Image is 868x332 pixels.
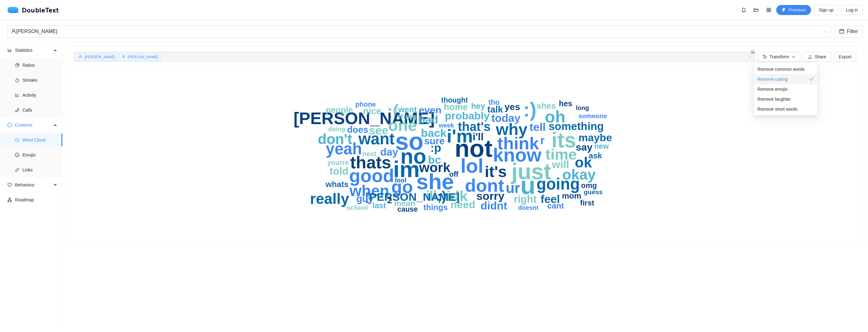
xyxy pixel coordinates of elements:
text: yeah [326,140,362,158]
span: Premium [788,7,806,13]
text: something [549,120,604,132]
text: school [347,204,368,211]
text: [PERSON_NAME] [366,190,460,203]
span: cloud [15,138,19,142]
text: when [349,182,389,200]
text: whats [325,180,349,189]
text: told [330,165,349,177]
span: Remove laughter [758,96,791,103]
button: bell [739,5,749,15]
span: Transform [769,53,789,60]
text: dont [465,176,504,195]
span: [PERSON_NAME] [128,55,158,59]
span: link [15,168,19,172]
text: it's [485,163,507,180]
span: Streaks [22,74,57,86]
text: sorry [476,190,505,202]
span: line-chart [15,93,19,97]
button: folder-open [751,5,761,15]
text: idk [446,188,468,204]
text: mom [562,191,581,200]
text: maybe [578,132,612,143]
span: Export [839,53,851,60]
text: 2 [387,195,392,205]
text: tell [529,121,546,133]
button: font-sizeTransformdown [758,52,800,62]
button: uploadShare [803,52,831,62]
text: mean [394,199,415,208]
text: going [537,175,580,193]
span: pie-chart [15,63,19,67]
text: :p [430,142,441,154]
text: good [349,166,394,186]
div: [PERSON_NAME] [11,26,821,37]
span: upload [808,55,812,60]
text: off [449,170,459,178]
span: bell [739,7,749,12]
text: will [552,158,569,170]
text: ur [506,180,520,196]
span: Word Cloud [22,134,57,146]
text: think [497,133,539,153]
text: yes [505,102,520,112]
text: work [419,160,450,175]
text: didnt [480,200,507,212]
text: day [380,146,398,158]
text: talk [487,104,503,114]
span: Emojis [22,149,57,161]
text: ask [589,151,602,160]
span: Log in [846,7,858,13]
text: know [493,144,542,166]
text: thats [350,153,391,172]
text: one [388,116,417,134]
text: go [391,177,413,197]
text: :( [387,101,399,121]
text: bad [418,113,438,126]
img: logo [7,7,22,13]
text: i'll [473,131,484,142]
text: omg [581,181,597,190]
text: guy [356,193,374,204]
text: not [455,135,492,162]
button: Export [834,52,856,62]
text: doing [328,126,345,132]
text: right [514,193,537,205]
text: shes [537,101,556,111]
span: Remove common words [758,66,805,73]
text: last [373,201,386,210]
span: calendar [839,29,844,35]
text: im [393,156,420,182]
span: smile [15,153,19,157]
text: its [551,128,576,152]
text: lool [395,176,406,184]
span: Amy Chung [11,26,827,37]
span: apartment [7,198,12,202]
text: no [400,144,426,168]
text: nice [363,106,381,116]
text: even [419,104,441,116]
text: long [576,104,589,111]
text: time [545,146,577,163]
span: bar-chart [7,48,12,52]
text: home [444,102,468,112]
text: say [576,142,593,153]
text: probably [445,110,490,122]
text: lol [461,155,483,177]
span: font-size [763,55,767,60]
span: lock [751,50,755,54]
text: u [520,171,536,199]
text: someone [578,112,607,119]
span: user [79,55,82,59]
button: Log in [841,5,863,15]
text: just [511,159,551,184]
span: Statistics [15,44,52,56]
text: sure [424,136,445,147]
text: doesnt [518,204,539,211]
span: Remove casing [758,76,788,83]
span: thunderbolt [782,8,786,13]
text: back [421,127,447,139]
text: why [495,120,527,138]
text: she [416,170,454,194]
text: i'm [447,126,473,147]
text: week [438,122,454,129]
